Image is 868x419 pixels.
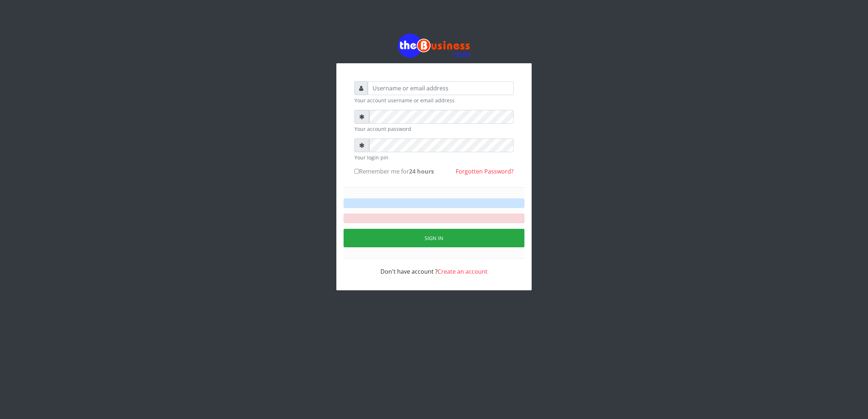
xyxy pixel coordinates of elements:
[344,229,524,247] button: Sign in
[368,81,514,95] input: Username or email address
[354,258,514,276] div: Don't have account ?
[409,167,434,175] b: 24 hours
[354,154,514,161] small: Your login pin
[354,169,359,174] input: Remember me for24 hours
[438,268,488,275] a: Create an account
[354,97,514,104] small: Your account username or email address
[456,167,514,175] a: Forgotten Password?
[354,167,434,176] label: Remember me for
[354,125,514,133] small: Your account password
